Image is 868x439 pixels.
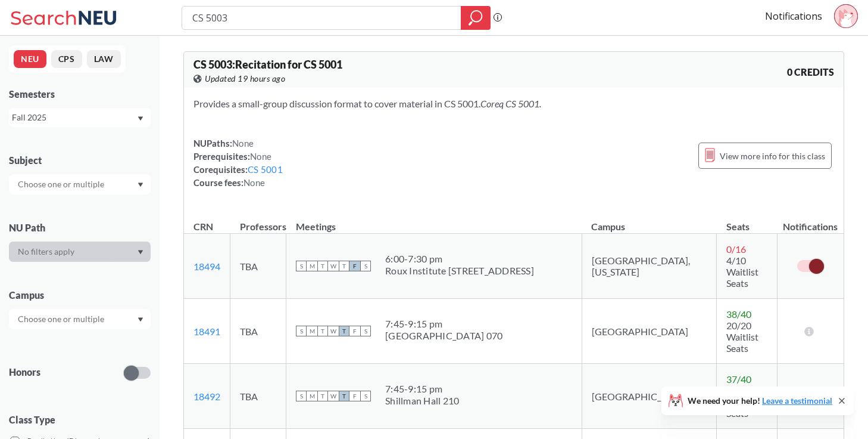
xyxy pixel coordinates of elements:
[9,289,151,302] div: Campus
[296,261,307,271] span: S
[12,111,136,124] div: Fall 2025
[720,149,825,163] span: View more info for this class
[9,366,40,379] p: Honors
[385,265,534,277] div: Roux Institute [STREET_ADDRESS]
[9,174,151,194] div: Dropdown arrow
[9,108,151,127] div: Fall 2025Dropdown arrow
[328,261,339,271] span: W
[726,385,758,419] span: 20/20 Waitlist Seats
[317,261,328,271] span: T
[385,383,459,395] div: 7:45 - 9:15 pm
[688,397,832,405] span: We need your help!
[230,364,286,429] td: TBA
[250,151,271,162] span: None
[230,234,286,299] td: TBA
[248,164,283,175] a: CS 5001
[138,250,143,255] svg: Dropdown arrow
[385,395,459,407] div: Shillman Hall 210
[138,317,143,322] svg: Dropdown arrow
[480,98,541,109] i: Coreq CS 5001.
[762,395,832,406] a: Leave a testimonial
[87,50,121,68] button: LAW
[296,391,307,401] span: S
[778,208,844,234] th: Notifications
[193,58,342,71] span: CS 5003 : Recitation for CS 5001
[307,326,317,336] span: M
[193,97,834,110] section: Provides a small-group discussion format to cover material in CS 5001.
[328,326,339,336] span: W
[385,330,502,342] div: [GEOGRAPHIC_DATA] 070
[349,261,360,271] span: F
[12,312,112,326] input: Choose one or multiple
[138,183,143,187] svg: Dropdown arrow
[9,413,151,426] span: Class Type
[317,391,328,401] span: T
[765,10,822,23] a: Notifications
[205,72,285,85] span: Updated 19 hours ago
[243,177,265,188] span: None
[138,116,143,121] svg: Dropdown arrow
[360,261,371,271] span: S
[12,177,112,191] input: Choose one or multiple
[385,318,502,330] div: 7:45 - 9:15 pm
[385,253,534,265] div: 6:00 - 7:30 pm
[582,208,717,234] th: Campus
[339,261,349,271] span: T
[307,391,317,401] span: M
[230,208,286,234] th: Professors
[193,326,220,337] a: 18491
[349,326,360,336] span: F
[726,373,751,385] span: 37 / 40
[9,242,151,262] div: Dropdown arrow
[339,391,349,401] span: T
[51,50,82,68] button: CPS
[726,243,746,255] span: 0 / 16
[339,326,349,336] span: T
[717,208,778,234] th: Seats
[360,391,371,401] span: S
[349,391,360,401] span: F
[286,208,582,234] th: Meetings
[726,255,758,289] span: 4/10 Waitlist Seats
[469,10,483,26] svg: magnifying glass
[232,138,254,149] span: None
[582,299,717,364] td: [GEOGRAPHIC_DATA]
[14,50,46,68] button: NEU
[726,320,758,354] span: 20/20 Waitlist Seats
[9,309,151,329] div: Dropdown arrow
[317,326,328,336] span: T
[191,8,452,28] input: Class, professor, course number, "phrase"
[328,391,339,401] span: W
[582,364,717,429] td: [GEOGRAPHIC_DATA]
[461,6,491,30] div: magnifying glass
[193,391,220,402] a: 18492
[360,326,371,336] span: S
[307,261,317,271] span: M
[296,326,307,336] span: S
[193,220,213,233] div: CRN
[9,88,151,101] div: Semesters
[9,154,151,167] div: Subject
[726,308,751,320] span: 38 / 40
[787,66,834,79] span: 0 CREDITS
[230,299,286,364] td: TBA
[193,261,220,272] a: 18494
[582,234,717,299] td: [GEOGRAPHIC_DATA], [US_STATE]
[193,137,283,189] div: NUPaths: Prerequisites: Corequisites: Course fees:
[9,221,151,234] div: NU Path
